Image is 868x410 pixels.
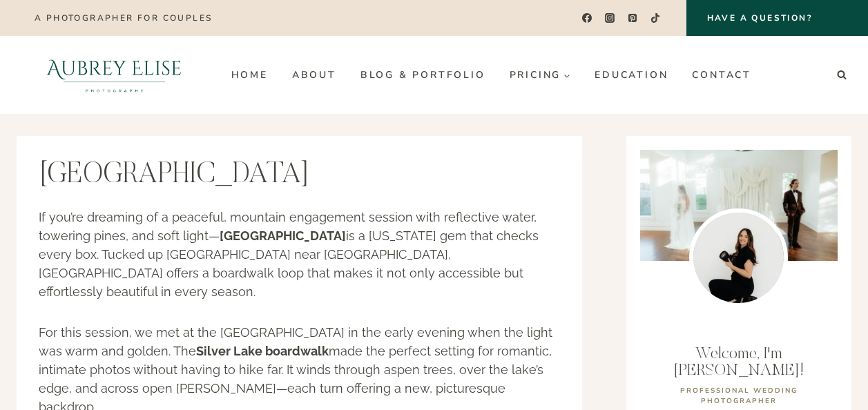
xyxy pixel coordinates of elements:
[196,344,329,358] strong: Silver Lake boardwalk
[39,158,560,193] h1: [GEOGRAPHIC_DATA]
[577,8,597,28] a: Facebook
[583,64,680,86] a: Education
[510,70,571,80] span: Pricing
[219,64,280,86] a: Home
[680,64,764,86] a: Contact
[220,228,346,243] strong: [GEOGRAPHIC_DATA]
[17,36,212,114] img: Aubrey Elise Photography
[689,208,788,307] img: Utah wedding photographer Aubrey Williams
[646,8,666,28] a: TikTok
[497,64,583,86] a: Pricing
[35,13,212,23] p: A photographer for couples
[623,8,643,28] a: Pinterest
[348,64,497,86] a: Blog & Portfolio
[650,346,828,379] p: Welcome, I'm [PERSON_NAME]!
[219,64,763,86] nav: Primary
[39,208,560,301] p: If you’re dreaming of a peaceful, mountain engagement session with reflective water, towering pin...
[650,386,828,407] p: professional WEDDING PHOTOGRAPHER
[280,64,348,86] a: About
[600,8,620,28] a: Instagram
[832,66,851,85] button: View Search Form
